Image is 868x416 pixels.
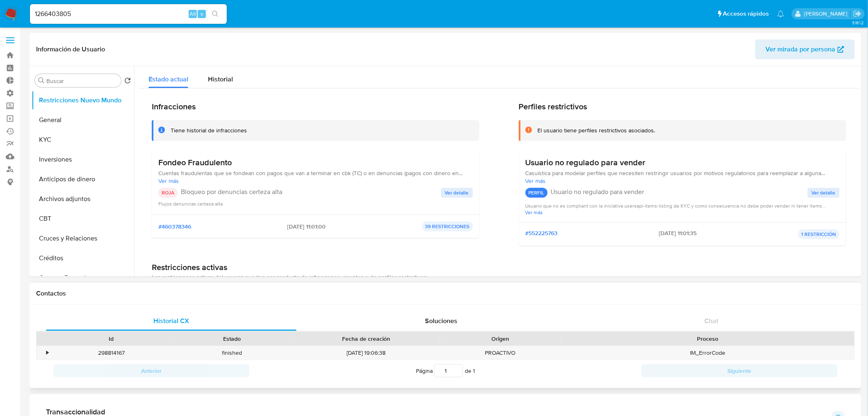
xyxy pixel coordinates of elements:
button: Créditos [32,248,134,268]
div: finished [171,346,292,360]
h1: Contactos [36,289,855,298]
span: Historial CX [153,316,189,326]
h1: Información de Usuario [36,45,105,53]
div: Fecha de creación [298,335,434,343]
span: Accesos rápidos [723,9,769,18]
button: CBT [32,209,134,229]
button: Restricciones Nuevo Mundo [32,90,134,110]
span: Soluciones [425,316,458,326]
button: Volver al orden por defecto [124,77,131,86]
span: Ver mirada por persona [766,39,836,59]
button: Buscar [38,77,45,84]
div: [DATE] 19:06:38 [292,346,440,360]
p: zoe.breuer@mercadolibre.com [804,10,850,18]
div: PROACTIVO [440,346,561,360]
button: Archivos adjuntos [32,189,134,209]
button: Ver mirada por persona [755,39,855,59]
button: search-icon [207,8,224,20]
div: IM_ErrorCode [561,346,854,360]
button: Cruces y Relaciones [32,229,134,248]
span: Alt [190,10,196,18]
span: 1 [473,367,475,375]
button: Siguiente [642,364,838,377]
span: s [201,10,203,18]
div: • [46,349,48,357]
button: KYC [32,130,134,150]
div: Origen [446,335,555,343]
span: Página de [416,364,475,377]
input: Buscar usuario o caso... [30,9,227,19]
a: Salir [853,9,862,18]
div: Proceso [566,335,849,343]
div: 298814167 [51,346,171,360]
a: Notificaciones [777,10,784,17]
div: Estado [177,335,286,343]
button: Inversiones [32,150,134,169]
input: Buscar [46,77,118,85]
button: General [32,110,134,130]
div: Id [57,335,166,343]
button: Anterior [53,364,249,377]
span: Chat [705,316,719,326]
button: Cuentas Bancarias [32,268,134,288]
button: Anticipos de dinero [32,169,134,189]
